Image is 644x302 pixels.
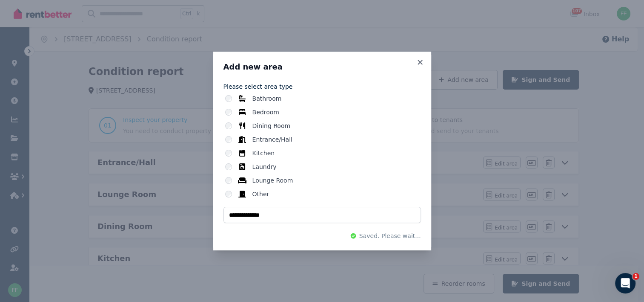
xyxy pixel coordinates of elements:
label: Please select area type [223,82,421,91]
span: 1 [633,273,639,280]
label: Entrance/Hall [252,135,292,144]
label: Lounge Room [252,176,293,185]
span: Saved. Please wait... [359,232,421,240]
iframe: Intercom live chat [615,273,635,293]
label: Bedroom [252,108,279,116]
label: Kitchen [252,149,275,157]
label: Laundry [252,163,277,171]
h3: Add new area [223,62,421,72]
label: Dining Room [252,122,291,130]
label: Bathroom [252,94,282,103]
label: Other [252,190,269,198]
